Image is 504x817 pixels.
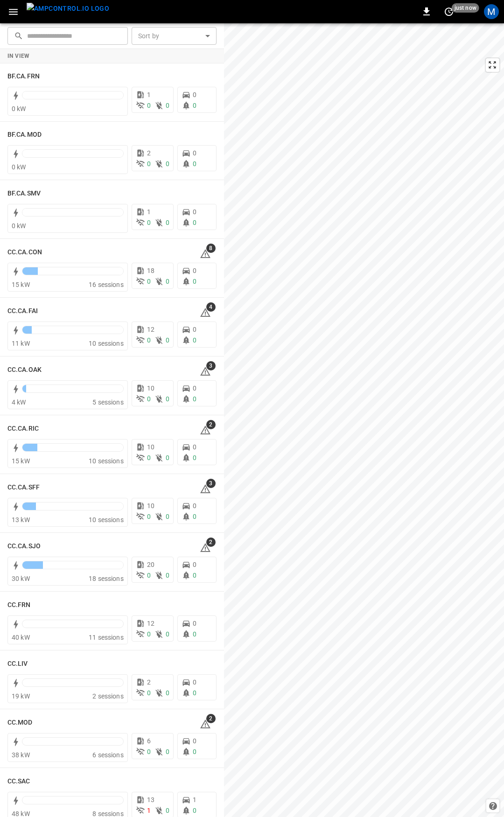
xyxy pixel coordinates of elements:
span: 0 [193,160,196,168]
span: 3 [206,479,216,488]
strong: In View [7,53,30,59]
span: 0 [193,689,196,697]
span: 40 kW [12,634,30,641]
span: 20 [147,561,154,568]
span: 0 [193,454,196,461]
span: 2 [206,538,216,547]
span: 0 [166,807,169,814]
h6: BF.CA.MOD [7,130,42,140]
span: 4 [206,302,216,312]
span: 0 [193,326,196,333]
h6: CC.FRN [7,600,31,610]
span: 0 [193,336,196,344]
span: 0 [166,630,169,638]
span: 0 [147,748,151,755]
span: 10 sessions [89,457,124,465]
span: 30 kW [12,575,30,582]
span: 0 [193,572,196,579]
span: 0 [166,572,169,579]
span: 12 [147,620,154,627]
span: 0 [193,807,196,814]
h6: CC.CA.FAI [7,306,38,316]
h6: CC.SAC [7,776,30,787]
span: 0 [193,395,196,403]
button: set refresh interval [441,4,456,19]
span: 2 [147,678,151,686]
span: 15 kW [12,281,30,288]
span: 11 sessions [89,634,124,641]
span: 0 [147,102,151,109]
span: 0 [193,219,196,226]
h6: CC.CA.SFF [7,482,40,493]
h6: CC.LIV [7,659,28,669]
span: 10 [147,443,154,451]
span: 4 kW [12,398,26,406]
span: 1 [147,91,151,98]
h6: CC.CA.SJO [7,541,41,552]
span: 3 [206,361,216,370]
span: 0 [193,102,196,109]
span: 10 sessions [89,340,124,347]
h6: CC.CA.RIC [7,424,39,434]
span: 0 [166,748,169,755]
h6: BF.CA.FRN [7,71,40,82]
span: 0 [147,278,151,285]
span: 0 [147,454,151,461]
h6: BF.CA.SMV [7,189,41,199]
span: 0 [193,267,196,274]
span: 0 [166,278,169,285]
span: 0 [166,395,169,403]
span: 0 [166,102,169,109]
span: 0 [166,160,169,168]
span: 15 kW [12,457,30,465]
span: 0 [193,149,196,157]
span: 0 [147,336,151,344]
span: 0 [193,384,196,392]
span: 0 [193,737,196,745]
span: 0 [193,91,196,98]
span: 0 [193,748,196,755]
span: 0 [147,219,151,226]
span: 11 kW [12,340,30,347]
span: 1 [193,796,196,803]
span: 10 sessions [89,516,124,524]
span: 0 [147,395,151,403]
span: 0 [147,630,151,638]
span: 0 kW [12,163,26,171]
span: 0 [193,502,196,510]
span: 2 [147,149,151,157]
canvas: Map [224,23,504,817]
span: 6 [147,737,151,745]
span: 5 sessions [92,398,124,406]
span: 0 kW [12,105,26,112]
span: 2 [206,714,216,723]
span: 0 [166,513,169,520]
span: 0 [166,219,169,226]
span: 0 [166,689,169,697]
span: 0 [166,336,169,344]
span: 10 [147,384,154,392]
span: 16 sessions [89,281,124,288]
div: profile-icon [484,4,499,19]
span: 2 [206,420,216,429]
h6: CC.CA.OAK [7,365,42,375]
span: 0 [193,278,196,285]
span: 1 [147,807,151,814]
span: 0 kW [12,222,26,230]
span: 0 [193,561,196,568]
span: just now [452,3,479,13]
span: 0 [147,160,151,168]
span: 13 [147,796,154,803]
span: 0 [193,678,196,686]
span: 0 [193,513,196,520]
span: 12 [147,326,154,333]
span: 6 sessions [92,751,124,759]
span: 13 kW [12,516,30,524]
span: 0 [193,208,196,216]
span: 0 [147,572,151,579]
span: 1 [147,208,151,216]
h6: CC.MOD [7,718,33,728]
span: 18 sessions [89,575,124,582]
span: 10 [147,502,154,510]
img: ampcontrol.io logo [27,3,109,14]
